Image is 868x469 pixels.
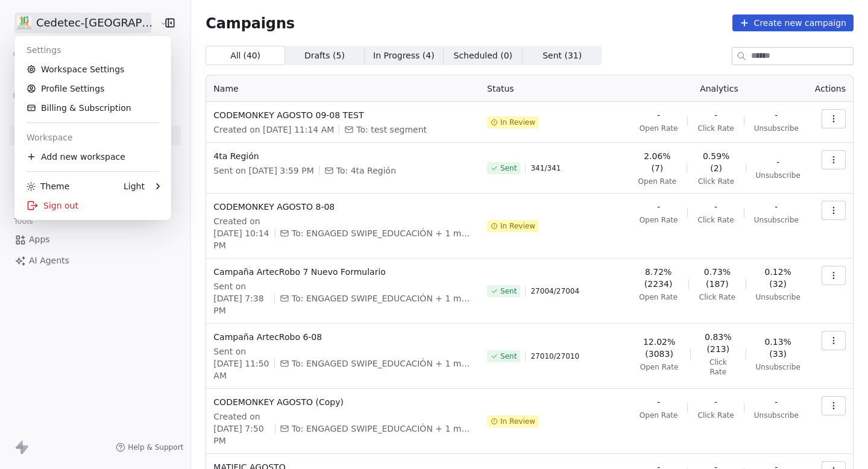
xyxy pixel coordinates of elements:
div: Theme [27,180,69,192]
div: Light [124,180,145,192]
div: Sign out [19,196,166,215]
div: Workspace [19,128,166,147]
a: Profile Settings [19,79,166,98]
div: Settings [19,40,166,60]
a: Workspace Settings [19,60,166,79]
div: Add new workspace [19,147,166,166]
a: Billing & Subscription [19,98,166,118]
